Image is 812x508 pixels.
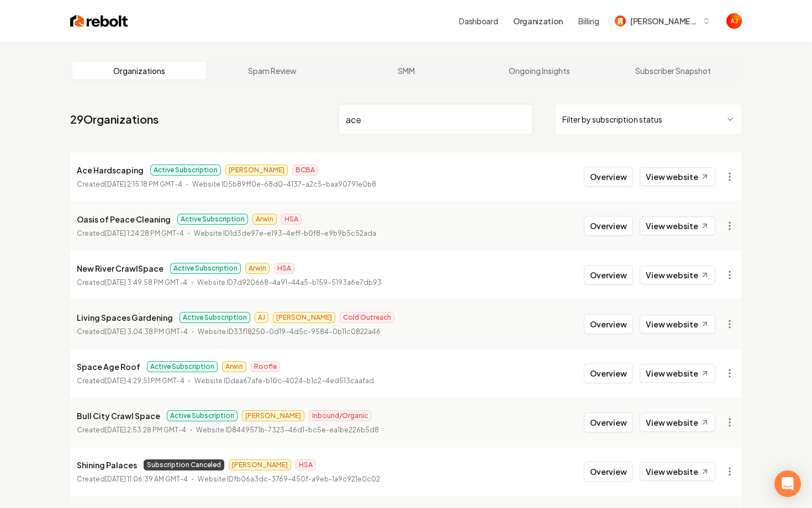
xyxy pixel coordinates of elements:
[281,214,302,225] span: HSA
[339,104,533,135] input: Search by name or ID
[640,266,715,284] a: View website
[167,410,238,421] span: Active Subscription
[255,312,268,323] span: AJ
[252,214,277,225] span: Arwin
[584,412,633,432] button: Overview
[274,263,294,274] span: HSA
[70,13,128,29] img: Rebolt Logo
[640,167,715,186] a: View website
[640,413,715,432] a: View website
[584,265,633,285] button: Overview
[251,361,280,372] span: Roofle
[584,363,633,383] button: Overview
[292,165,318,176] span: BCBA
[578,15,599,27] button: Billing
[77,425,186,436] p: Created
[229,459,291,470] span: [PERSON_NAME]
[105,278,187,287] time: [DATE] 3:49:58 PM GMT-4
[584,314,633,334] button: Overview
[340,312,394,323] span: Cold Outreach
[77,213,171,226] p: Oasis of Peace Cleaning
[459,15,498,27] a: Dashboard
[640,315,715,334] a: View website
[77,228,184,239] p: Created
[606,62,740,80] a: Subscriber Snapshot
[77,163,144,177] p: Ace Hardscaping
[77,474,188,485] p: Created
[196,425,379,436] p: Website ID 8449571b-7323-46d1-bc5e-ea1be226b5d8
[105,426,186,434] time: [DATE] 2:53:28 PM GMT-4
[77,262,164,275] p: New River CrawlSpace
[77,311,173,324] p: Living Spaces Gardening
[147,361,218,372] span: Active Subscription
[640,462,715,481] a: View website
[77,360,140,373] p: Space Age Roof
[105,475,188,483] time: [DATE] 11:06:39 AM GMT-4
[242,410,304,421] span: [PERSON_NAME]
[774,470,801,497] div: Open Intercom Messenger
[339,62,473,80] a: SMM
[192,179,376,190] p: Website ID 5b89ff0e-68d0-4137-a2c5-baa90791e0b8
[273,312,335,323] span: [PERSON_NAME]
[72,62,206,80] a: Organizations
[194,228,376,239] p: Website ID 1d3de97e-e193-4eff-b0f8-e9b9b5c52ada
[206,62,340,80] a: Spam Review
[194,375,374,387] p: Website ID daa67afe-b10c-4024-b1c2-4ed513caafad
[77,179,182,190] p: Created
[105,377,184,385] time: [DATE] 4:29:51 PM GMT-4
[77,409,160,422] p: Bull City Crawl Space
[77,277,187,288] p: Created
[245,263,270,274] span: Arwin
[296,459,316,470] span: HSA
[77,458,137,472] p: Shining Palaces
[222,361,246,372] span: Arwin
[640,364,715,383] a: View website
[197,277,382,288] p: Website ID 7d920668-4a91-44a5-b159-5193a6e7db93
[640,216,715,235] a: View website
[584,462,633,481] button: Overview
[615,15,626,27] img: Berg Custom Builds
[105,327,188,336] time: [DATE] 3:04:38 PM GMT-4
[726,13,742,29] button: Open user button
[198,326,381,337] p: Website ID 33f18250-0d19-4d5c-9584-0b11c0822a46
[77,326,188,337] p: Created
[225,165,288,176] span: [PERSON_NAME]
[630,15,698,27] span: [PERSON_NAME] Custom Builds
[584,167,633,187] button: Overview
[309,410,371,421] span: Inbound/Organic
[507,11,570,31] button: Organization
[105,180,182,188] time: [DATE] 2:15:18 PM GMT-4
[144,459,224,470] span: Subscription Canceled
[70,112,159,127] a: 29Organizations
[584,216,633,236] button: Overview
[170,263,241,274] span: Active Subscription
[150,165,221,176] span: Active Subscription
[77,375,184,387] p: Created
[473,62,607,80] a: Ongoing Insights
[726,13,742,29] img: Austin Jellison
[198,474,380,485] p: Website ID fb06a3dc-3769-450f-a9eb-1a9c921e0c02
[180,312,250,323] span: Active Subscription
[177,214,248,225] span: Active Subscription
[105,229,184,237] time: [DATE] 1:24:28 PM GMT-4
